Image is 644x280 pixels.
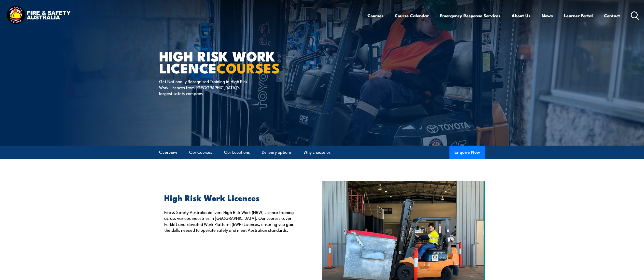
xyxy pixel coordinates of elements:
a: Why choose us [304,146,331,159]
a: Course Calendar [395,9,429,22]
a: Overview [159,146,177,159]
a: Delivery options [262,146,292,159]
a: Contact [604,9,620,22]
strong: COURSES [216,57,280,78]
p: Get Nationally Recognised Training in High Risk Work Licences from [GEOGRAPHIC_DATA]’s largest sa... [159,78,252,96]
p: Fire & Safety Australia delivers High Risk Work (HRW) Licence training across various industries ... [164,209,299,233]
a: Our Locations [224,146,250,159]
button: Enquire Now [449,146,485,159]
h2: High Risk Work Licences [164,194,299,201]
a: News [542,9,553,22]
a: Our Courses [189,146,212,159]
a: Courses [367,9,383,22]
a: About Us [512,9,530,22]
h1: High Risk Work Licence [159,50,285,73]
a: Emergency Response Services [440,9,500,22]
a: Learner Portal [564,9,593,22]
